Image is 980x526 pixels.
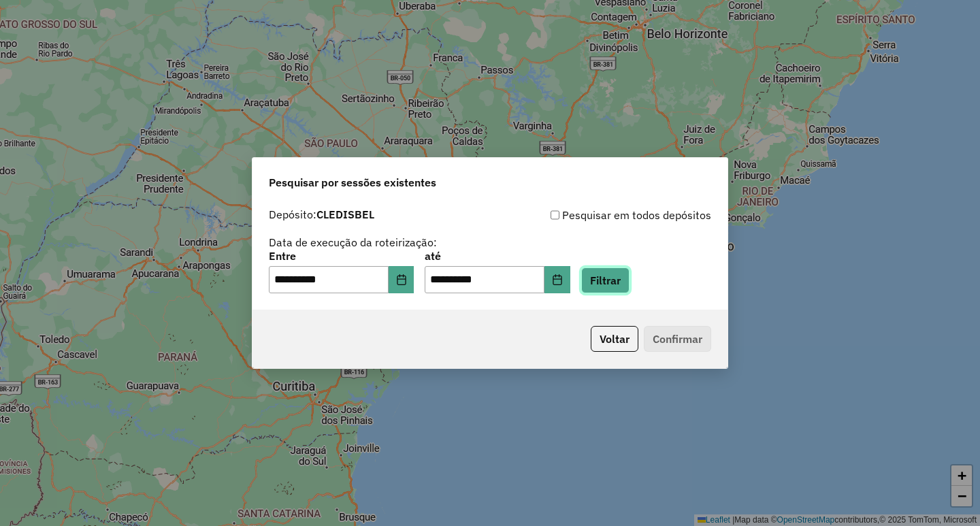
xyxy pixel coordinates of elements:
[425,248,570,264] label: até
[581,267,630,293] button: Filtrar
[544,266,570,293] button: Choose Date
[269,174,436,191] span: Pesquisar por sessões existentes
[269,234,437,250] label: Data de execução da roteirização:
[269,206,374,223] label: Depósito:
[316,208,374,221] strong: CLEDISBEL
[591,326,638,352] button: Voltar
[389,266,414,293] button: Choose Date
[490,207,711,223] div: Pesquisar em todos depósitos
[269,248,414,264] label: Entre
